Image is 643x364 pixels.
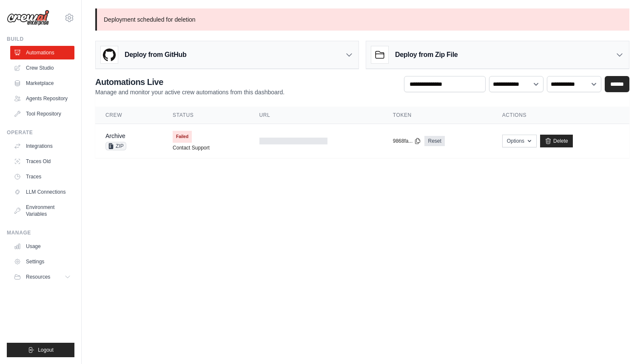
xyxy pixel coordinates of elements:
[105,142,126,150] span: ZIP
[7,129,74,136] div: Operate
[38,347,54,353] span: Logout
[7,343,74,357] button: Logout
[10,61,74,75] a: Crew Studio
[7,36,74,42] div: Build
[125,50,186,60] h3: Deploy from GitHub
[502,135,537,147] button: Options
[173,131,192,143] span: Failed
[492,107,629,124] th: Actions
[10,92,74,105] a: Agents Repository
[424,136,444,146] a: Reset
[10,46,74,59] a: Automations
[383,107,492,124] th: Token
[395,50,458,60] h3: Deploy from Zip File
[95,107,162,124] th: Crew
[10,155,74,168] a: Traces Old
[540,135,573,147] a: Delete
[10,185,74,199] a: LLM Connections
[95,8,629,31] p: Deployment scheduled for deletion
[162,107,249,124] th: Status
[10,240,74,253] a: Usage
[7,229,74,236] div: Manage
[95,88,285,96] p: Manage and monitor your active crew automations from this dashboard.
[10,270,74,284] button: Resources
[10,170,74,183] a: Traces
[101,46,118,63] img: GitHub Logo
[10,200,74,221] a: Environment Variables
[10,107,74,121] a: Tool Repository
[105,133,125,139] a: Archive
[95,76,285,88] h2: Automations Live
[249,107,383,124] th: URL
[26,274,50,280] span: Resources
[173,144,210,151] a: Contact Support
[10,139,74,153] a: Integrations
[7,10,49,26] img: Logo
[10,255,74,268] a: Settings
[10,76,74,90] a: Marketplace
[393,138,421,144] button: 9868fa...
